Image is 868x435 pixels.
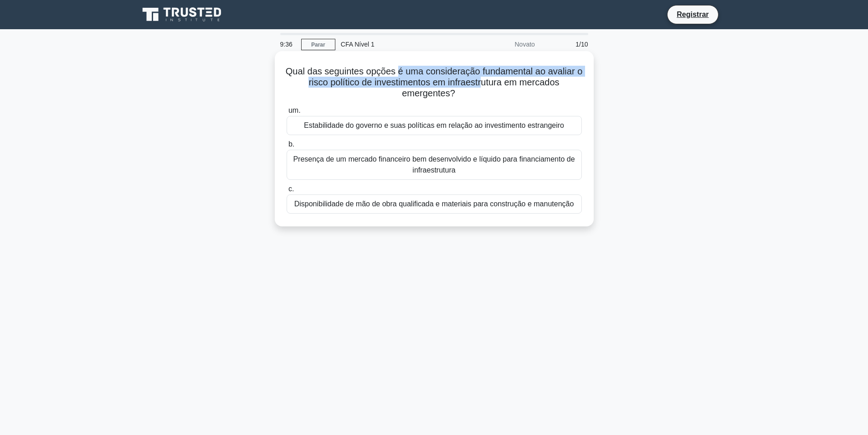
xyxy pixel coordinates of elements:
font: 9:36 [280,41,293,48]
font: c. [288,185,294,193]
a: Parar [301,39,335,50]
font: Novato [514,41,534,48]
font: Presença de um mercado financeiro bem desenvolvido e líquido para financiamento de infraestrutura [293,155,575,174]
font: b. [288,140,294,148]
font: 1/10 [575,41,588,48]
font: CFA Nível 1 [341,41,375,48]
font: Parar [311,42,325,48]
font: Disponibilidade de mão de obra qualificada e materiais para construção e manutenção [294,200,574,208]
font: um. [288,106,301,114]
font: Estabilidade do governo e suas políticas em relação ao investimento estrangeiro [304,121,564,129]
font: Qual das seguintes opções é uma consideração fundamental ao avaliar o risco político de investime... [286,66,583,98]
a: Registrar [671,9,714,20]
font: Registrar [677,10,709,18]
